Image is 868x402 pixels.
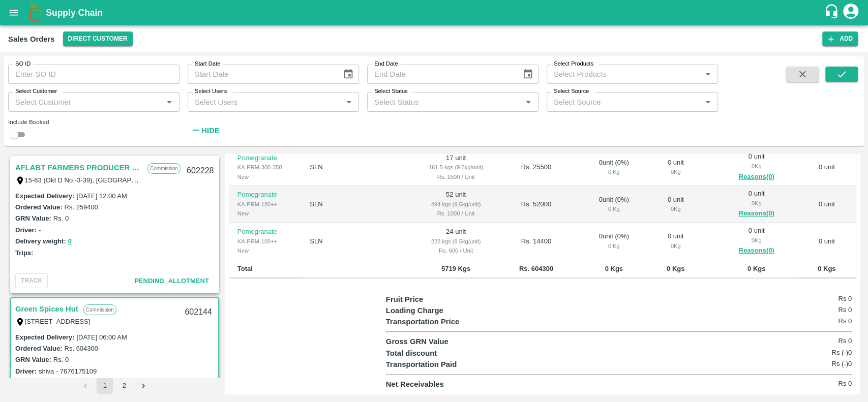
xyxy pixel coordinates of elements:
label: Select Products [554,60,593,68]
td: Rs. 25500 [500,149,573,186]
label: - [39,226,41,234]
div: Rs. 1000 / Unit [420,209,492,218]
input: Select Status [370,95,519,108]
div: KA-PRM-300-350 [237,163,294,172]
div: account of current user [842,2,860,23]
div: 0 unit ( 0 %) [581,195,647,214]
label: Expected Delivery : [15,192,74,200]
div: 0 unit [664,232,688,251]
h6: Rs 0 [774,336,852,346]
button: Choose date [518,65,537,84]
button: Add [822,32,858,46]
div: 0 unit [664,195,688,214]
p: Commission [147,163,181,174]
p: Total discount [386,348,502,359]
h6: Rs 0 [774,379,852,389]
span: Pending_Allotment [134,277,209,285]
b: Supply Chain [46,8,103,18]
div: 161.5 kgs (9.5kg/unit) [420,163,492,172]
p: Pomegranate [237,227,294,237]
label: Select Source [554,87,589,96]
div: New [237,209,294,218]
td: 0 unit [797,149,856,186]
label: Trips: [15,249,33,257]
div: 0 unit [724,189,790,220]
div: 602228 [181,159,220,183]
b: 0 Kgs [605,265,623,272]
button: Choose date [339,65,358,84]
label: [STREET_ADDRESS] [25,318,91,325]
div: 0 Kg [581,241,647,251]
td: SLN [302,149,412,186]
button: Open [701,68,714,81]
label: Rs. 259400 [64,203,98,211]
button: Go to page 2 [116,378,132,394]
label: [DATE] 12:00 AM [76,192,127,200]
label: Ordered Value: [15,203,62,211]
div: 602144 [178,300,218,324]
p: Transportation Price [386,316,502,327]
label: Expected Delivery : [15,333,74,341]
div: 0 Kg [664,167,688,176]
div: 0 Kg [664,204,688,213]
label: SO ID [15,60,31,68]
td: 52 unit [412,186,500,223]
h6: Rs 0 [774,305,852,315]
label: Rs. 0 [53,214,69,222]
td: SLN [302,223,412,260]
div: 0 unit ( 0 %) [581,158,647,177]
b: 5719 Kgs [441,265,470,272]
strong: Hide [201,127,219,135]
div: KA-PRM-180++ [237,200,294,209]
div: 0 unit [724,226,790,257]
label: shiva - 7676175109 [39,367,97,375]
button: page 1 [97,378,113,394]
label: End Date [374,60,398,68]
a: AFLABT FARMERS PRODUCER COMPANY LIMITED [15,161,142,174]
nav: pagination navigation [76,378,153,394]
p: Gross GRN Value [386,336,502,347]
input: Select Source [550,95,698,108]
b: 0 Kgs [667,265,684,272]
label: Delivery weight: [15,237,66,245]
h6: Rs 0 [774,316,852,326]
b: Total [237,265,253,272]
button: Open [163,96,176,109]
input: Enter SO ID [8,65,179,84]
div: 0 Kg [724,236,790,245]
b: 0 Kgs [747,265,765,272]
button: Reasons(0) [724,245,790,257]
td: 17 unit [412,149,500,186]
div: 0 Kg [724,162,790,171]
img: logo [25,3,46,23]
div: 0 Kg [581,167,647,176]
td: 24 unit [412,223,500,260]
p: Fruit Price [386,294,502,305]
label: Select Status [374,87,408,96]
button: Go to next page [135,378,152,394]
b: 0 Kgs [818,265,835,272]
label: Rs. 604300 [64,345,98,352]
div: customer-support [824,4,842,22]
button: Open [701,96,714,109]
div: Rs. 1500 / Unit [420,172,492,181]
p: Loading Charge [386,305,502,316]
div: 0 unit ( 0 %) [581,232,647,251]
td: 0 unit [797,223,856,260]
label: [DATE] 06:00 AM [76,333,127,341]
button: Hide [188,122,222,139]
p: Pomegranate [237,153,294,163]
td: SLN [302,186,412,223]
div: 0 unit [664,158,688,177]
button: open drawer [2,1,25,24]
div: 0 Kg [581,204,647,213]
label: GRN Value: [15,356,51,363]
label: Start Date [195,60,220,68]
div: KA-PRM-100++ [237,237,294,246]
button: Reasons(0) [724,171,790,183]
button: Reasons(0) [724,208,790,220]
p: Net Receivables [386,379,502,390]
input: Select Customer [11,95,160,108]
label: Select Customer [15,87,57,96]
label: Driver: [15,226,37,234]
